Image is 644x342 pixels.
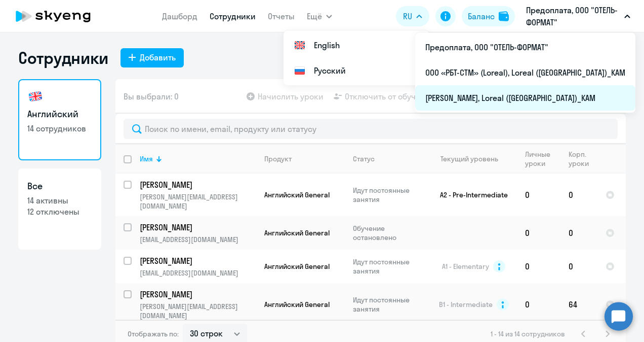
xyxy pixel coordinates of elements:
[120,48,184,67] button: Добавить
[499,11,509,21] img: balance
[27,123,92,134] p: 14 сотрудников
[264,300,330,309] span: Английский General
[140,235,256,244] p: [EMAIL_ADDRESS][DOMAIN_NAME]
[264,262,330,271] span: Английский General
[560,216,597,250] td: 0
[162,11,197,21] a: Дашборд
[140,289,256,300] a: [PERSON_NAME]
[18,48,108,68] h1: Сотрудники
[353,257,422,276] p: Идут постоянные занятия
[517,250,560,283] td: 0
[124,90,179,102] span: Вы выбрали: 0
[124,119,618,139] input: Поиск по имени, email, продукту или статусу
[18,79,101,160] a: Английский14 сотрудников
[517,283,560,326] td: 0
[431,154,516,163] div: Текущий уровень
[140,302,256,320] p: [PERSON_NAME][EMAIL_ADDRESS][DOMAIN_NAME]
[526,4,620,28] p: Предоплата, ООО "ОТЕЛЬ-ФОРМАТ"
[462,6,515,26] button: Балансbalance
[423,174,517,216] td: A2 - Pre-Intermediate
[140,222,254,233] p: [PERSON_NAME]
[140,154,153,163] div: Имя
[440,154,498,163] div: Текущий уровень
[264,154,344,163] div: Продукт
[264,190,330,199] span: Английский General
[210,11,256,21] a: Сотрудники
[353,224,422,242] p: Обучение остановлено
[560,250,597,283] td: 0
[468,10,495,22] div: Баланс
[140,51,176,63] div: Добавить
[517,216,560,250] td: 0
[307,6,332,26] button: Ещё
[560,174,597,216] td: 0
[140,222,256,233] a: [PERSON_NAME]
[294,39,306,51] img: English
[140,179,256,190] a: [PERSON_NAME]
[18,168,101,250] a: Все14 активны12 отключены
[439,300,493,309] span: B1 - Intermediate
[307,10,322,22] span: Ещё
[353,154,422,163] div: Статус
[396,6,429,26] button: RU
[415,32,635,113] ul: Ещё
[517,174,560,216] td: 0
[140,255,256,266] a: [PERSON_NAME]
[403,10,412,22] span: RU
[442,262,489,271] span: A1 - Elementary
[268,11,295,21] a: Отчеты
[353,295,422,314] p: Идут постоянные занятия
[140,255,254,266] p: [PERSON_NAME]
[27,206,92,217] p: 12 отключены
[294,64,306,77] img: Русский
[27,108,92,121] h3: Английский
[140,192,256,211] p: [PERSON_NAME][EMAIL_ADDRESS][DOMAIN_NAME]
[569,150,597,168] div: Корп. уроки
[27,195,92,206] p: 14 активны
[140,179,254,190] p: [PERSON_NAME]
[27,180,92,193] h3: Все
[525,150,551,168] div: Личные уроки
[353,186,422,204] p: Идут постоянные занятия
[264,228,330,237] span: Английский General
[560,283,597,326] td: 64
[525,150,560,168] div: Личные уроки
[521,4,635,28] button: Предоплата, ООО "ОТЕЛЬ-ФОРМАТ"
[140,268,256,278] p: [EMAIL_ADDRESS][DOMAIN_NAME]
[128,329,179,338] span: Отображать по:
[284,30,429,85] ul: Ещё
[27,88,44,105] img: english
[353,154,375,163] div: Статус
[569,150,589,168] div: Корп. уроки
[140,154,256,163] div: Имя
[491,329,565,338] span: 1 - 14 из 14 сотрудников
[264,154,292,163] div: Продукт
[140,289,254,300] p: [PERSON_NAME]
